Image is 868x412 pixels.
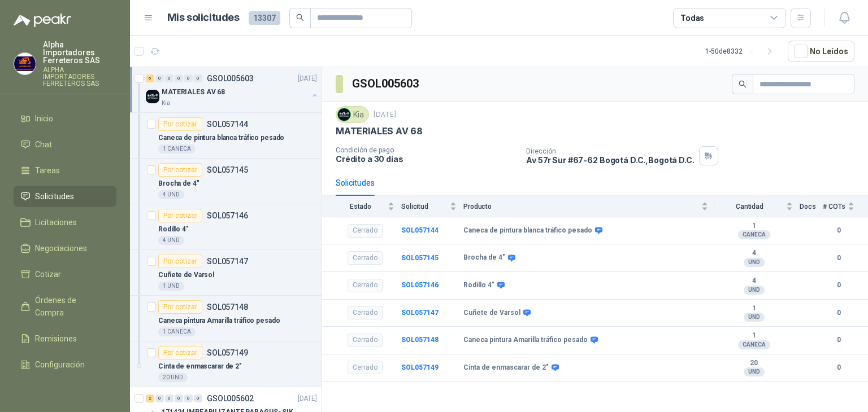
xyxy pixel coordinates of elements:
div: 6 [146,74,154,82]
p: SOL057149 [207,349,248,357]
p: Dirección [526,147,694,155]
div: UND [744,286,765,295]
a: Remisiones [14,328,116,349]
a: 6 0 0 0 0 0 GSOL005603[DATE] Company LogoMATERIALES AV 68Kia [146,72,319,108]
div: Cerrado [348,361,383,374]
p: Brocha de 4" [158,178,199,189]
span: Cotizar [35,268,61,280]
span: Tareas [35,164,60,177]
div: Por cotizar [158,255,202,268]
p: SOL057145 [207,166,248,174]
span: Manuales y ayuda [35,384,99,397]
b: 20 [715,359,793,368]
span: Chat [35,138,52,151]
span: 13307 [249,11,280,25]
div: 1 - 50 de 8332 [705,42,779,60]
div: Cerrado [348,251,383,265]
b: SOL057147 [401,309,439,317]
p: ALPHA IMPORTADORES FERRETEROS SAS [43,67,116,87]
div: 0 [175,395,183,402]
div: 0 [165,395,173,402]
th: # COTs [823,196,868,217]
p: GSOL005603 [207,74,254,82]
div: 20 UND [158,373,188,382]
a: Por cotizarSOL057148Caneca pintura Amarilla tráfico pesado1 CANECA [130,296,322,341]
div: 4 UND [158,190,184,199]
a: Órdenes de Compra [14,290,116,323]
a: Por cotizarSOL057147Cuñete de Varsol1 UND [130,250,322,296]
span: Producto [463,203,699,211]
p: SOL057148 [207,303,248,311]
div: Por cotizar [158,163,202,177]
img: Company Logo [14,53,36,74]
b: 0 [823,362,854,373]
p: Alpha Importadores Ferreteros SAS [43,41,116,64]
h1: Mis solicitudes [167,10,240,26]
div: UND [744,367,765,376]
a: SOL057148 [401,336,439,344]
div: 0 [184,74,193,82]
p: GSOL005602 [207,395,254,402]
span: Órdenes de Compra [35,294,106,319]
b: 4 [715,249,793,258]
div: Por cotizar [158,117,202,131]
span: Negociaciones [35,242,87,255]
b: Cinta de enmascarar de 2" [463,363,549,372]
a: Chat [14,134,116,155]
p: SOL057146 [207,212,248,220]
div: 0 [155,74,164,82]
b: Cuñete de Varsol [463,309,520,318]
b: 4 [715,277,793,286]
div: Cerrado [348,306,383,319]
b: SOL057149 [401,363,439,371]
th: Docs [800,196,823,217]
img: Company Logo [338,108,350,121]
img: Logo peakr [14,14,71,27]
a: Licitaciones [14,212,116,233]
div: 2 [146,395,154,402]
b: 1 [715,331,793,340]
a: Negociaciones [14,238,116,259]
p: Cuñete de Varsol [158,270,214,280]
div: Cerrado [348,224,383,238]
th: Producto [463,196,715,217]
span: search [296,14,304,21]
div: CANECA [738,230,770,239]
div: Cerrado [348,334,383,347]
div: 4 UND [158,236,184,245]
div: UND [744,258,765,267]
div: 0 [155,395,164,402]
span: Cantidad [715,203,784,211]
p: Av 57r Sur #67-62 Bogotá D.C. , Bogotá D.C. [526,155,694,165]
div: Por cotizar [158,346,202,360]
div: UND [744,313,765,322]
p: MATERIALES AV 68 [162,87,225,98]
p: [DATE] [374,109,396,120]
span: Inicio [35,112,53,125]
b: 1 [715,222,793,231]
b: 0 [823,225,854,236]
b: 0 [823,253,854,264]
p: SOL057144 [207,120,248,128]
b: SOL057144 [401,226,439,234]
a: Por cotizarSOL057145Brocha de 4"4 UND [130,159,322,204]
p: Caneca de pintura blanca tráfico pesado [158,133,284,143]
p: MATERIALES AV 68 [336,125,423,137]
span: Licitaciones [35,216,77,229]
a: SOL057145 [401,254,439,262]
div: 1 UND [158,282,184,291]
b: 0 [823,335,854,345]
div: Kia [336,106,369,123]
a: SOL057146 [401,281,439,289]
a: Por cotizarSOL057144Caneca de pintura blanca tráfico pesado1 CANECA [130,113,322,159]
div: 0 [184,395,193,402]
div: CANECA [738,340,770,349]
span: search [739,80,747,88]
div: Por cotizar [158,209,202,222]
a: Tareas [14,160,116,181]
b: Caneca de pintura blanca tráfico pesado [463,226,592,235]
th: Cantidad [715,196,800,217]
b: 0 [823,280,854,291]
div: Cerrado [348,279,383,292]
